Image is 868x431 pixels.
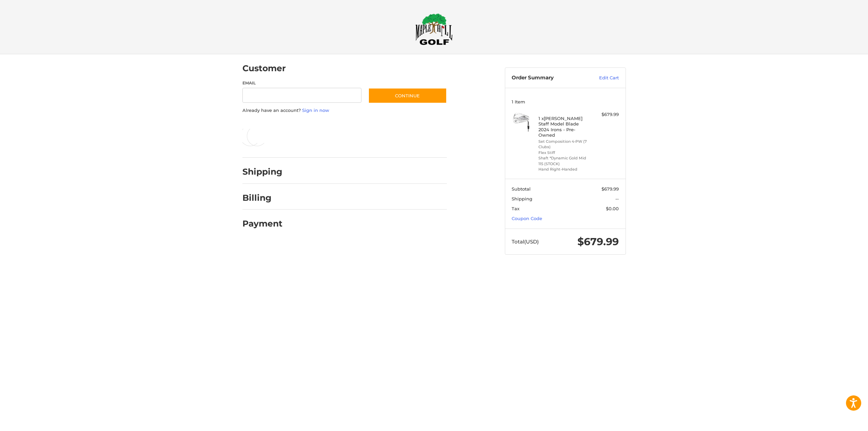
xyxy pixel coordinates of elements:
[302,107,329,113] a: Sign in now
[242,80,362,86] label: Email
[242,166,282,177] h2: Shipping
[538,166,590,172] li: Hand Right-Handed
[368,88,447,103] button: Continue
[512,186,531,192] span: Subtotal
[538,116,590,138] h4: 1 x [PERSON_NAME] Staff Model Blade 2024 Irons - Pre-Owned
[601,186,619,192] span: $679.99
[512,99,619,104] h3: 1 Item
[592,111,619,118] div: $679.99
[512,216,542,221] a: Coupon Code
[512,75,585,81] h3: Order Summary
[242,107,447,114] p: Already have an account?
[415,13,453,45] img: Maple Hill Golf
[242,193,282,203] h2: Billing
[538,150,590,156] li: Flex Stiff
[242,63,286,74] h2: Customer
[512,206,519,211] span: Tax
[512,238,539,245] span: Total (USD)
[585,75,619,81] a: Edit Cart
[242,218,282,229] h2: Payment
[615,196,619,201] span: --
[512,196,532,201] span: Shipping
[606,206,619,211] span: $0.00
[538,155,590,166] li: Shaft *Dynamic Gold Mid 115 (STOCK)
[538,139,590,150] li: Set Composition 4-PW (7 Clubs)
[577,235,619,248] span: $679.99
